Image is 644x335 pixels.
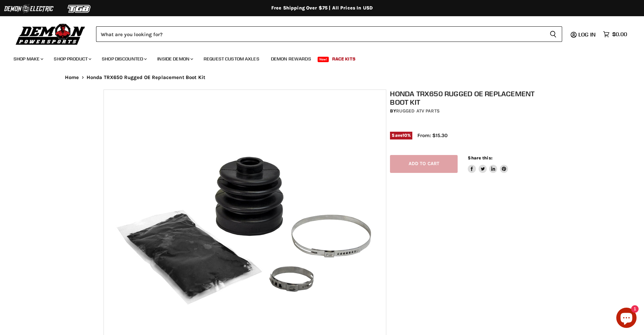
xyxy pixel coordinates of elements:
a: Log in [575,31,600,37]
inbox-online-store-chat: Shopify online store chat [614,308,639,330]
a: Race Kits [327,52,361,66]
span: Share this: [468,155,492,160]
ul: Main menu [8,49,625,66]
a: Shop Make [8,52,47,66]
h1: Honda TRX650 Rugged OE Replacement Boot Kit [390,89,544,106]
button: Search [544,26,562,42]
a: Inside Demon [152,52,197,66]
span: $0.00 [612,31,627,37]
a: Request Custom Axles [199,52,264,66]
a: Shop Discounted [97,52,151,66]
span: New! [318,57,329,62]
a: Rugged ATV Parts [396,108,440,114]
span: Log in [578,31,596,38]
img: Demon Electric Logo 2 [3,2,54,15]
span: Honda TRX650 Rugged OE Replacement Boot Kit [87,75,205,80]
img: TGB Logo 2 [54,2,105,15]
form: Product [96,26,562,42]
div: by [390,107,544,115]
aside: Share this: [468,155,508,173]
input: Search [96,26,544,42]
div: Free Shipping Over $75 | All Prices In USD [51,5,593,11]
a: $0.00 [600,29,630,39]
span: Save % [390,132,412,139]
a: Home [65,75,79,80]
a: Demon Rewards [266,52,316,66]
a: Shop Product [49,52,95,66]
span: From: $15.30 [417,132,447,138]
img: Demon Powersports [14,22,88,46]
nav: Breadcrumbs [51,75,593,80]
span: 10 [402,133,407,138]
